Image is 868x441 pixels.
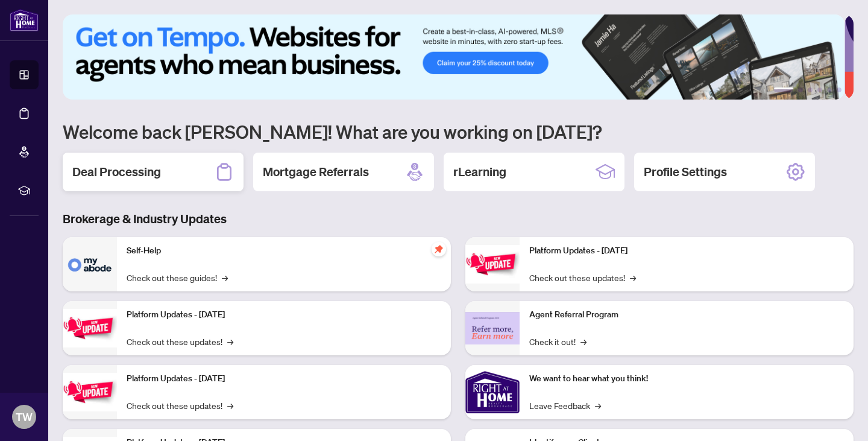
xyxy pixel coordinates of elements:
img: Platform Updates - July 21, 2025 [63,373,117,411]
span: TW [16,408,33,425]
button: 5 [827,87,832,92]
h2: Mortgage Referrals [263,163,369,180]
button: 1 [774,87,793,92]
span: → [227,399,233,412]
img: Platform Updates - June 23, 2025 [465,245,520,283]
button: 2 [798,87,803,92]
span: → [222,271,228,284]
img: Agent Referral Program [465,312,520,345]
img: Platform Updates - September 16, 2025 [63,309,117,347]
span: → [580,335,587,348]
span: → [227,335,233,348]
button: 4 [817,87,822,92]
a: Check out these updates!→ [529,271,636,284]
p: Platform Updates - [DATE] [127,308,441,322]
p: Self-Help [127,244,441,258]
a: Check it out!→ [529,335,587,348]
p: Agent Referral Program [529,308,844,322]
button: 3 [808,87,813,92]
img: Self-Help [63,237,117,291]
img: We want to hear what you think! [465,365,520,419]
img: logo [10,9,39,31]
h3: Brokerage & Industry Updates [63,211,854,227]
a: Check out these guides!→ [127,271,228,284]
span: → [630,271,636,284]
span: pushpin [432,242,446,256]
a: Check out these updates!→ [127,335,233,348]
button: 6 [837,87,841,92]
h1: Welcome back [PERSON_NAME]! What are you working on [DATE]? [63,120,854,143]
h2: Profile Settings [644,163,727,180]
p: Platform Updates - [DATE] [127,372,441,385]
img: Slide 0 [63,14,844,100]
p: Platform Updates - [DATE] [529,244,844,258]
a: Check out these updates!→ [127,399,233,412]
span: → [595,399,601,412]
h2: Deal Processing [72,163,161,180]
h2: rLearning [453,163,506,180]
p: We want to hear what you think! [529,372,844,385]
a: Leave Feedback→ [529,399,601,412]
